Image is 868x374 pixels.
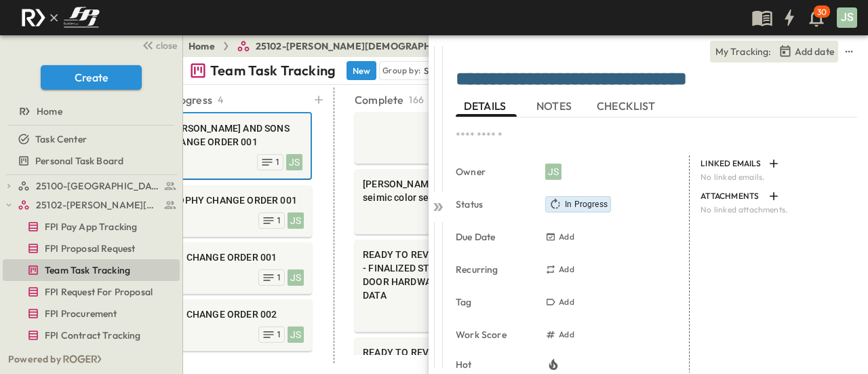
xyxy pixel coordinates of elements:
[456,165,526,179] p: Owner
[3,259,180,281] div: test
[165,307,304,321] span: JAG CHANGE ORDER 002
[41,65,142,90] button: Create
[277,272,281,283] span: 1
[3,303,180,324] div: test
[45,329,141,342] span: FPI Contract Tracking
[165,250,304,264] span: JAG CHANGE ORDER 001
[288,212,304,229] div: JS
[165,193,304,207] span: TROPHY CHANGE ORDER 001
[288,326,304,343] div: JS
[715,45,772,58] p: My Tracking:
[3,150,180,172] div: test
[36,198,160,212] span: 25102-Christ The Redeemer Anglican Church
[795,45,834,58] p: Add date
[559,329,574,340] h6: Add
[701,172,849,183] p: No linked emails.
[3,175,180,197] div: test
[409,93,424,107] p: 166
[456,358,526,371] p: Hot
[157,92,212,108] p: In Progress
[218,93,223,107] p: 4
[3,324,180,346] div: test
[189,39,734,53] nav: breadcrumbs
[817,7,827,18] p: 30
[256,39,578,53] span: 25102-[PERSON_NAME][DEMOGRAPHIC_DATA][GEOGRAPHIC_DATA]
[456,295,526,309] p: Tag
[559,231,574,242] h6: Add
[167,121,302,149] span: [PERSON_NAME] AND SONS CHANGE ORDER 001
[545,164,561,180] div: Jesse Sullivan (jsullivan@fpibuilders.com)
[545,164,561,180] div: JS
[456,230,526,244] p: Due Date
[45,307,117,320] span: FPI Procurement
[275,157,280,168] span: 1
[16,3,104,32] img: c8d7d1ed905e502e8f77bf7063faec64e13b34fdb1f2bdd94b0e311fc34f8000.png
[288,269,304,286] div: JS
[35,132,87,146] span: Task Center
[456,328,526,341] p: Work Score
[841,43,857,60] button: sidedrawer-menu
[701,204,849,215] p: No linked attachments.
[156,39,177,52] span: close
[347,61,376,80] button: New
[701,158,763,169] p: LINKED EMAILS
[559,297,574,307] h6: Add
[3,238,180,259] div: test
[559,264,574,275] h6: Add
[277,329,281,340] span: 1
[565,199,608,210] span: In Progress
[464,100,509,112] span: DETAILS
[837,7,857,28] div: JS
[363,177,501,204] span: [PERSON_NAME] and sons seimic color seal color options
[45,263,130,277] span: Team Task Tracking
[45,285,153,299] span: FPI Request For Proposal
[355,92,403,108] p: Complete
[286,154,302,170] div: JS
[424,64,451,77] p: Status
[3,281,180,303] div: test
[363,248,501,302] span: READY TO REVIEW | 08710-4.0 - FINALIZED STOREFRONT DOOR HARDWARE - PRODUCT DATA
[382,64,421,77] p: Group by:
[3,194,180,216] div: test
[45,242,135,255] span: FPI Proposal Request
[37,105,62,118] span: Home
[456,198,526,211] p: Status
[456,263,526,276] p: Recurring
[536,100,574,112] span: NOTES
[210,61,336,80] p: Team Task Tracking
[777,43,835,60] button: Tracking Date Menu
[189,39,215,53] a: Home
[36,179,160,193] span: 25100-Vanguard Prep School
[35,154,123,168] span: Personal Task Board
[3,216,180,238] div: test
[701,191,763,202] p: ATTACHMENTS
[45,220,137,233] span: FPI Pay App Tracking
[277,215,281,226] span: 1
[597,100,658,112] span: CHECKLIST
